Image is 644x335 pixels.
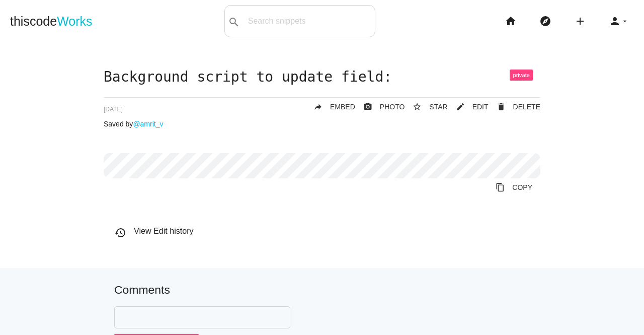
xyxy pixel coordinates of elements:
[574,5,586,37] i: add
[609,5,621,37] i: person
[448,98,489,116] a: mode_editEDIT
[104,120,540,128] p: Saved by
[355,98,405,116] a: photo_cameraPHOTO
[313,98,323,116] i: reply
[104,106,123,113] span: [DATE]
[104,70,540,85] h1: Background script to update field:
[330,103,355,111] span: EMBED
[497,98,506,116] i: delete
[472,103,489,111] span: EDIT
[513,103,540,111] span: DELETE
[114,284,530,296] h5: Comments
[114,227,540,236] h6: View Edit history
[488,178,540,196] a: Copy to Clipboard
[456,98,465,116] i: mode_edit
[114,227,126,239] i: history
[225,6,243,37] button: search
[405,98,447,116] button: star_borderSTAR
[363,98,372,116] i: photo_camera
[10,5,93,37] a: thiscodeWorks
[57,14,92,28] span: Works
[489,98,540,116] a: Delete Post
[228,6,240,38] i: search
[496,178,505,196] i: content_copy
[243,11,375,32] input: Search snippets
[539,5,551,37] i: explore
[305,98,355,116] a: replyEMBED
[429,103,447,111] span: STAR
[413,98,422,116] i: star_border
[133,120,163,128] a: @amrit_v
[380,103,405,111] span: PHOTO
[505,5,517,37] i: home
[621,5,629,37] i: arrow_drop_down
